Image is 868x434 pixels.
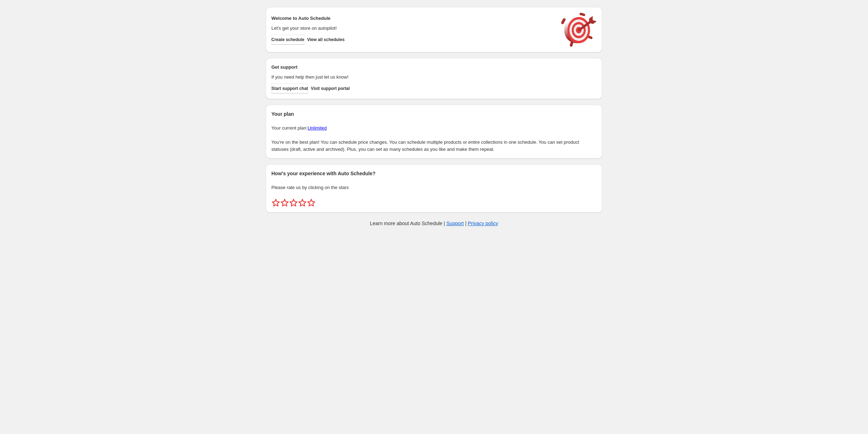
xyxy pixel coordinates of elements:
button: Create schedule [271,35,304,45]
h2: Get support [271,64,554,71]
span: View all schedules [307,37,345,42]
span: Start support chat [271,86,308,91]
h2: Your plan [271,110,597,118]
a: Unlimited [308,125,327,131]
p: If you need help then just let us know! [271,74,554,81]
a: Visit support portal [311,84,350,93]
a: Start support chat [271,84,308,93]
h2: How's your experience with Auto Schedule? [271,170,597,177]
p: Let's get your store on autopilot! [271,25,554,32]
p: Learn more about Auto Schedule | | [370,220,498,227]
p: You're on the best plan! You can schedule price changes. You can schedule multiple products or en... [271,139,597,153]
span: Visit support portal [311,86,350,91]
a: Support [446,221,464,226]
p: Please rate us by clicking on the stars [271,184,597,191]
span: Create schedule [271,37,304,42]
p: Your current plan: [271,125,597,132]
a: Privacy policy [468,221,498,226]
button: View all schedules [307,35,345,45]
h2: Welcome to Auto Schedule [271,15,554,22]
